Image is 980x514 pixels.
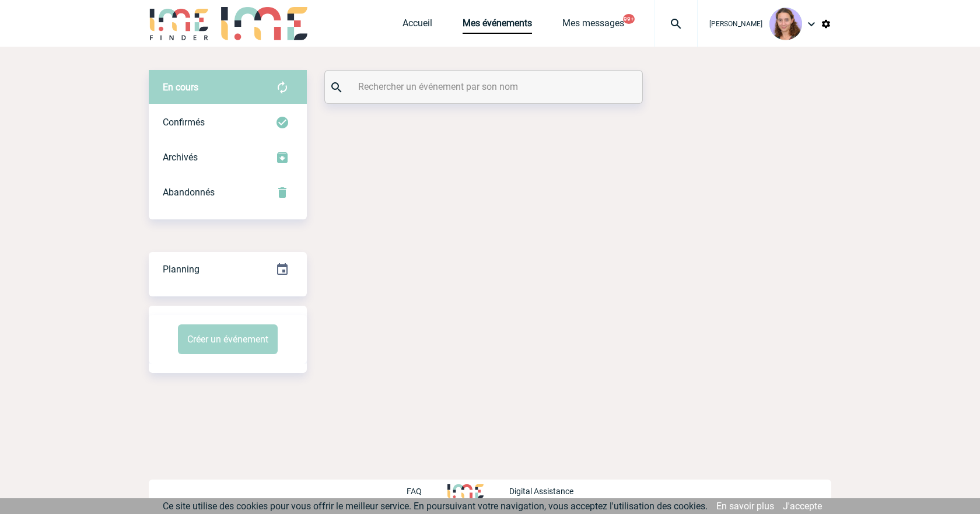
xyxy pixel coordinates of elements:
span: [PERSON_NAME] [709,20,762,28]
div: Retrouvez ici tous vos événements annulés [149,175,307,210]
button: 99+ [623,14,635,24]
a: Mes événements [463,18,532,34]
span: Confirmés [163,117,205,128]
img: IME-Finder [149,7,209,40]
span: Archivés [163,152,198,163]
div: Retrouvez ici tous vos événements organisés par date et état d'avancement [149,252,307,287]
div: Retrouvez ici tous vos évènements avant confirmation [149,70,307,105]
img: http://www.idealmeetingsevents.fr/ [447,484,484,498]
span: Ce site utilise des cookies pour vous offrir le meilleur service. En poursuivant votre navigation... [163,501,708,512]
a: Planning [149,251,307,286]
span: Planning [163,264,199,275]
a: J'accepte [783,501,822,512]
span: En cours [163,82,198,93]
a: Mes messages [562,18,624,34]
p: FAQ [407,487,422,496]
a: En savoir plus [716,501,774,512]
p: Digital Assistance [509,487,573,496]
button: Créer un événement [178,324,278,354]
a: Accueil [402,18,432,34]
span: Abandonnés [163,187,215,198]
div: Retrouvez ici tous les événements que vous avez décidé d'archiver [149,140,307,175]
a: FAQ [407,485,447,496]
input: Rechercher un événement par son nom [355,78,615,95]
img: 101030-1.png [769,8,802,40]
